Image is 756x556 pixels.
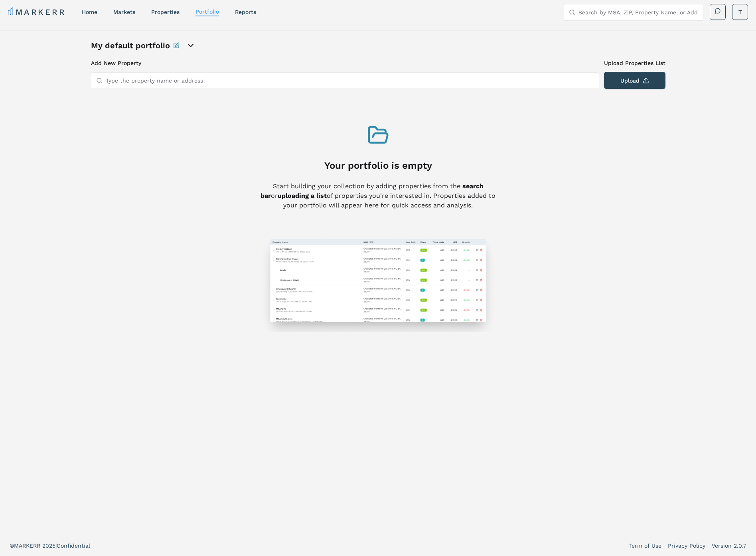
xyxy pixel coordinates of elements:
a: reports [235,9,256,15]
button: Rename this portfolio [173,40,180,51]
span: © [10,542,14,549]
button: T [732,4,748,20]
a: MARKERR [8,6,66,18]
span: MARKERR [14,542,42,549]
input: Search by MSA, ZIP, Property Name, or Address [578,4,698,20]
a: home [82,9,97,15]
span: Confidential [57,542,90,549]
label: Upload Properties List [604,59,665,67]
strong: uploading a list [278,192,327,199]
a: Privacy Policy [668,542,705,550]
a: Version 2.0.7 [712,542,746,550]
h1: My default portfolio [91,40,170,51]
span: 2025 | [42,542,57,549]
span: T [738,8,742,16]
a: Portfolio [195,8,219,15]
button: open portfolio options [186,41,195,50]
h3: Your portfolio is empty [324,159,432,172]
p: Start building your collection by adding properties from the or of properties you're interested i... [260,181,496,210]
input: Type the property name or address [106,73,594,89]
img: How portfolio page looks when there are properties in it [260,236,496,332]
a: Term of Use [629,542,661,550]
a: markets [113,9,135,15]
a: properties [151,9,180,15]
h3: Add New Property [91,59,599,67]
button: Upload [604,72,665,89]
